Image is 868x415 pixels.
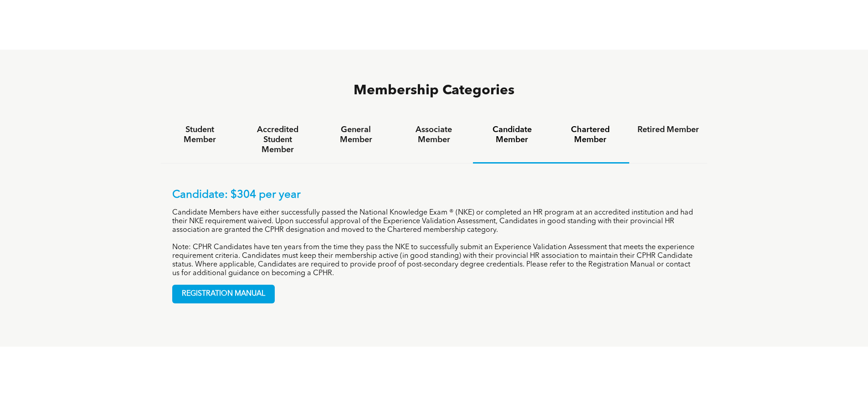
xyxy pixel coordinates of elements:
h4: Retired Member [637,125,699,135]
h4: Student Member [169,125,231,145]
p: Note: CPHR Candidates have ten years from the time they pass the NKE to successfully submit an Ex... [172,243,696,278]
p: Candidate: $304 per year [172,189,696,202]
p: Candidate Members have either successfully passed the National Knowledge Exam ® (NKE) or complete... [172,209,696,235]
h4: Associate Member [403,125,465,145]
h4: General Member [325,125,386,145]
span: Membership Categories [354,84,514,97]
h4: Candidate Member [481,125,543,145]
h4: Chartered Member [560,125,621,145]
span: REGISTRATION MANUAL [173,285,274,303]
h4: Accredited Student Member [247,125,308,155]
a: REGISTRATION MANUAL [172,285,275,303]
